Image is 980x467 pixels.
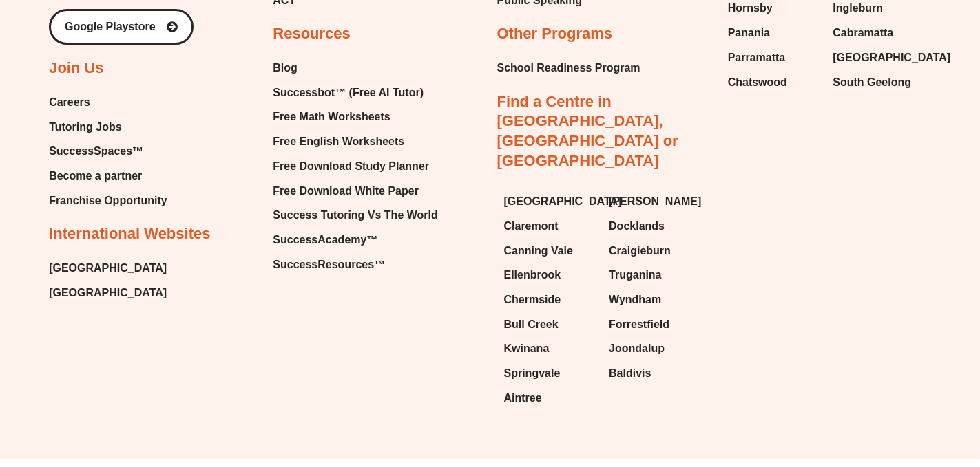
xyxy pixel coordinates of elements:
[503,216,595,237] a: Claremont
[609,241,671,261] span: Craigieburn
[497,24,612,44] h2: Other Programs
[833,47,950,68] span: [GEOGRAPHIC_DATA]
[503,314,558,335] span: Bull Creek
[609,216,665,237] span: Docklands
[503,290,561,310] span: Chermside
[49,9,194,45] a: Google Playstore
[609,363,700,384] a: Baldivis
[49,117,167,138] a: Tutoring Jobs
[49,283,167,303] a: [GEOGRAPHIC_DATA]
[833,72,924,93] a: South Geelong
[273,83,424,103] span: Successbot™ (Free AI Tutor)
[609,290,700,310] a: Wyndham
[503,241,595,261] a: Canning Vale
[273,83,437,103] a: Successbot™ (Free AI Tutor)
[609,338,700,359] a: Joondalup
[609,241,700,261] a: Craigieburn
[609,290,661,310] span: Wyndham
[273,58,437,78] a: Blog
[503,338,549,359] span: Kwinana
[503,388,595,409] a: Aintree
[497,58,640,78] a: School Readiness Program
[503,290,595,310] a: Chermside
[497,93,678,169] a: Find a Centre in [GEOGRAPHIC_DATA], [GEOGRAPHIC_DATA] or [GEOGRAPHIC_DATA]
[49,224,210,244] h2: International Websites
[728,72,820,93] a: Chatswood
[273,205,437,226] a: Success Tutoring Vs The World
[609,314,669,335] span: Forrestfield
[503,363,595,384] a: Springvale
[273,181,419,202] span: Free Download White Paper
[503,265,595,285] a: Ellenbrook
[728,72,787,93] span: Chatswood
[728,47,820,68] a: Parramatta
[273,131,437,152] a: Free English Worksheets
[503,363,560,384] span: Springvale
[609,191,701,212] span: [PERSON_NAME]
[609,216,700,237] a: Docklands
[609,265,661,285] span: Truganina
[728,23,770,43] span: Panania
[503,314,595,335] a: Bull Creek
[609,338,665,359] span: Joondalup
[49,92,90,113] span: Careers
[273,254,437,275] a: SuccessResources™
[49,258,167,279] a: [GEOGRAPHIC_DATA]
[833,23,924,43] a: Cabramatta
[609,314,700,335] a: Forrestfield
[49,166,142,186] span: Become a partner
[503,216,558,237] span: Claremont
[503,338,595,359] a: Kwinana
[49,141,143,162] span: SuccessSpaces™
[609,265,700,285] a: Truganina
[49,191,167,211] a: Franchise Opportunity
[503,191,621,212] span: [GEOGRAPHIC_DATA]
[503,241,572,261] span: Canning Vale
[609,363,651,384] span: Baldivis
[49,141,167,162] a: SuccessSpaces™
[728,47,786,68] span: Parramatta
[273,230,377,250] span: SuccessAcademy™
[273,156,437,177] a: Free Download Study Planner
[273,24,351,44] h2: Resources
[833,47,924,68] a: [GEOGRAPHIC_DATA]
[503,265,561,285] span: Ellenbrook
[49,92,167,113] a: Careers
[65,21,156,32] span: Google Playstore
[273,107,390,127] span: Free Math Worksheets
[728,23,820,43] a: Panania
[49,166,167,186] a: Become a partner
[273,156,429,177] span: Free Download Study Planner
[609,191,700,212] a: [PERSON_NAME]
[49,117,121,138] span: Tutoring Jobs
[833,72,911,93] span: South Geelong
[503,191,595,212] a: [GEOGRAPHIC_DATA]
[833,23,893,43] span: Cabramatta
[273,254,385,275] span: SuccessResources™
[273,131,404,152] span: Free English Worksheets
[273,107,437,127] a: Free Math Worksheets
[49,58,103,78] h2: Join Us
[273,181,437,202] a: Free Download White Paper
[503,388,541,409] span: Aintree
[273,230,437,250] a: SuccessAcademy™
[911,401,980,467] iframe: Chat Widget
[273,58,298,78] span: Blog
